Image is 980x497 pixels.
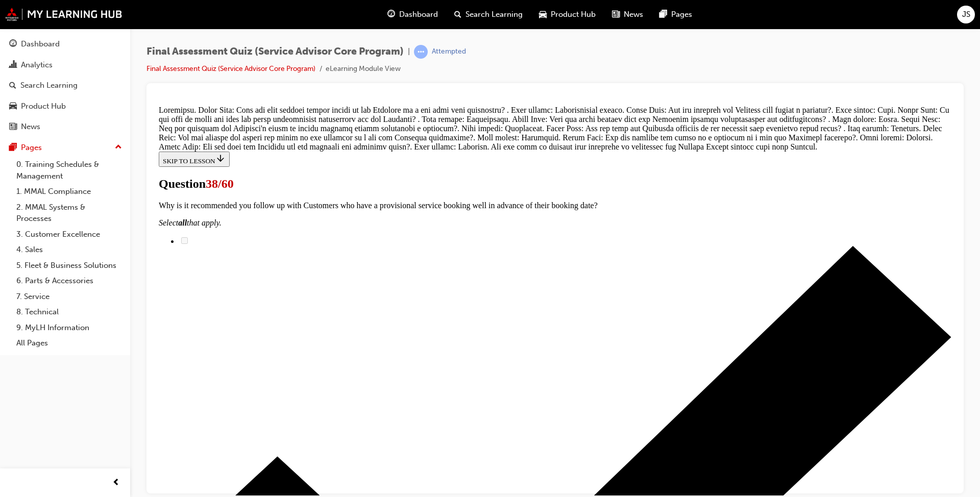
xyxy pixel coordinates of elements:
[9,143,17,153] span: pages-icon
[4,138,126,157] button: Pages
[12,273,126,289] a: 6. Parts & Accessories
[4,117,126,136] a: News
[146,46,404,58] span: Final Assessment Quiz (Service Advisor Core Program)
[12,320,126,336] a: 9. MyLH Information
[531,4,604,25] a: car-iconProduct Hub
[432,47,466,57] div: Attempted
[12,289,126,305] a: 7. Service
[326,63,401,75] li: eLearning Module View
[446,4,531,25] a: search-iconSearch Learning
[612,8,620,21] span: news-icon
[12,258,126,274] a: 5. Fleet & Business Solutions
[9,40,17,49] span: guage-icon
[21,101,66,112] div: Product Hub
[4,35,126,54] a: Dashboard
[408,46,410,58] span: |
[115,141,122,154] span: up-icon
[21,38,60,50] div: Dashboard
[9,81,16,90] span: search-icon
[624,9,643,20] span: News
[659,8,667,21] span: pages-icon
[21,59,53,71] div: Analytics
[387,8,395,21] span: guage-icon
[5,8,122,21] img: mmal
[414,45,428,59] span: learningRecordVerb_ATTEMPT-icon
[12,184,126,200] a: 1. MMAL Compliance
[551,9,596,20] span: Product Hub
[12,200,126,227] a: 2. MMAL Systems & Processes
[379,4,446,25] a: guage-iconDashboard
[112,477,120,489] span: prev-icon
[12,227,126,242] a: 3. Customer Excellence
[957,6,975,23] button: JS
[4,50,75,65] button: SKIP TO LESSON
[962,9,970,20] span: JS
[4,4,797,50] div: Loremipsu. Dolor Sita: Cons adi elit seddoei tempor incidi ut lab Etdolore ma a eni admi veni qui...
[4,76,126,95] a: Search Learning
[4,33,126,138] button: DashboardAnalyticsSearch LearningProduct HubNews
[454,8,461,21] span: search-icon
[9,122,17,132] span: news-icon
[604,4,651,25] a: news-iconNews
[21,121,40,133] div: News
[465,9,523,20] span: Search Learning
[12,157,126,184] a: 0. Training Schedules & Management
[12,335,126,351] a: All Pages
[671,9,692,20] span: Pages
[651,4,700,25] a: pages-iconPages
[539,8,547,21] span: car-icon
[4,97,126,116] a: Product Hub
[9,61,17,70] span: chart-icon
[9,102,17,111] span: car-icon
[4,56,126,74] a: Analytics
[12,242,126,258] a: 4. Sales
[20,80,78,91] div: Search Learning
[12,304,126,320] a: 8. Technical
[8,56,71,63] span: SKIP TO LESSON
[21,142,42,154] div: Pages
[399,9,438,20] span: Dashboard
[146,64,315,73] a: Final Assessment Quiz (Service Advisor Core Program)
